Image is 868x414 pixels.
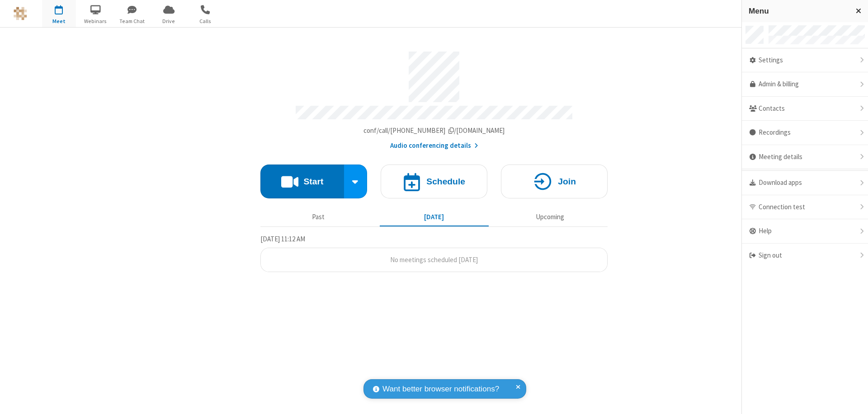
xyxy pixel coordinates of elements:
button: Upcoming [495,208,604,226]
span: No meetings scheduled [DATE] [390,255,478,264]
div: Start conference options [344,165,368,198]
button: [DATE] [380,208,489,226]
button: Start [260,165,344,198]
div: Connection test [742,195,868,220]
div: Contacts [742,97,868,121]
div: Sign out [742,244,868,268]
div: Meeting details [742,145,868,169]
button: Audio conferencing details [390,141,478,151]
h4: Join [558,177,576,186]
button: Join [501,165,608,198]
section: Account details [260,45,608,151]
span: Drive [152,17,186,25]
section: Today's Meetings [260,234,608,273]
h3: Menu [749,7,848,15]
a: Admin & billing [742,72,868,97]
span: Calls [189,17,222,25]
span: Team Chat [115,17,149,25]
button: Past [264,208,373,226]
span: Meet [42,17,76,25]
div: Download apps [742,171,868,195]
button: Copy my meeting room linkCopy my meeting room link [363,126,505,136]
span: Want better browser notifications? [382,383,499,395]
button: Schedule [381,165,487,198]
img: QA Selenium DO NOT DELETE OR CHANGE [14,7,27,20]
span: Copy my meeting room link [363,126,505,135]
div: Settings [742,48,868,73]
span: Webinars [79,17,113,25]
iframe: Chat [845,390,861,408]
div: Help [742,219,868,244]
h4: Schedule [426,177,465,186]
h4: Start [303,177,323,186]
span: [DATE] 11:12 AM [260,235,305,243]
div: Recordings [742,121,868,145]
